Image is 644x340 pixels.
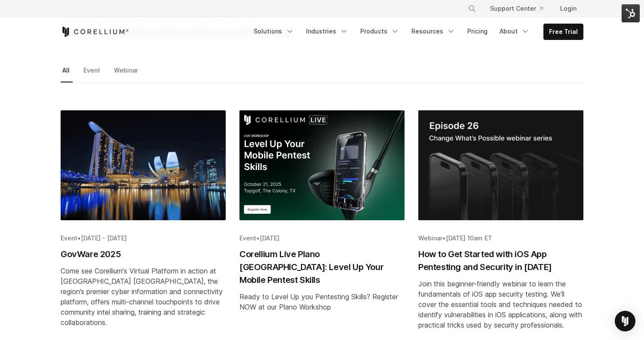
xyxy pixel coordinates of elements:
a: Industries [301,24,353,39]
div: Navigation Menu [457,1,583,16]
span: Webinar [418,234,442,242]
div: Navigation Menu [248,24,583,40]
span: Event [61,234,77,242]
a: Webinar [112,64,141,82]
a: Login [553,1,583,16]
button: Search [464,1,480,16]
h2: How to Get Started with iOS App Pentesting and Security in [DATE] [418,248,583,273]
div: Ready to Level Up you Pentesting Skills? Register NOW at our Plano Workshop [239,291,405,312]
a: Event [82,64,103,82]
div: • [239,234,405,243]
span: [DATE] - [DATE] [81,234,127,242]
div: Come see Corellium's Virtual Platform in action at [GEOGRAPHIC_DATA] [GEOGRAPHIC_DATA], the regio... [61,266,226,328]
a: Solutions [248,24,299,39]
div: • [418,234,583,243]
div: • [61,234,226,243]
a: Products [355,24,405,39]
h2: GovWare 2025 [61,248,226,261]
a: All [61,64,73,82]
a: Free Trial [544,24,583,39]
span: [DATE] 10am ET [446,234,492,242]
a: Corellium Home [61,27,129,37]
span: [DATE] [260,234,279,242]
div: Open Intercom Messenger [615,311,635,331]
span: Event [239,234,256,242]
img: How to Get Started with iOS App Pentesting and Security in 2025 [418,110,583,220]
img: Corellium Live Plano TX: Level Up Your Mobile Pentest Skills [239,110,405,220]
a: Resources [406,24,460,39]
img: HubSpot Tools Menu Toggle [622,4,640,22]
img: GovWare 2025 [61,110,226,220]
h2: Corellium Live Plano [GEOGRAPHIC_DATA]: Level Up Your Mobile Pentest Skills [239,248,405,286]
a: Pricing [462,24,493,39]
a: About [494,24,535,39]
a: Support Center [483,1,550,16]
div: Join this beginner-friendly webinar to learn the fundamentals of iOS app security testing. We'll ... [418,279,583,330]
